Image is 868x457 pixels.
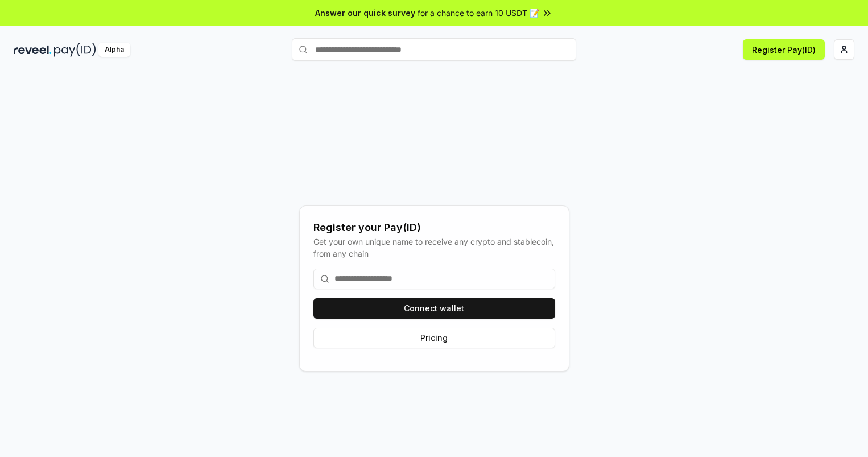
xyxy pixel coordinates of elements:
button: Pricing [313,328,555,348]
div: Register your Pay(ID) [313,220,555,236]
span: Answer our quick survey [315,7,415,19]
button: Register Pay(ID) [743,39,825,60]
div: Alpha [98,43,130,57]
img: reveel_dark [14,43,52,57]
img: pay_id [54,43,96,57]
button: Connect wallet [313,298,555,319]
div: Get your own unique name to receive any crypto and stablecoin, from any chain [313,236,555,260]
span: for a chance to earn 10 USDT 📝 [418,7,539,19]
